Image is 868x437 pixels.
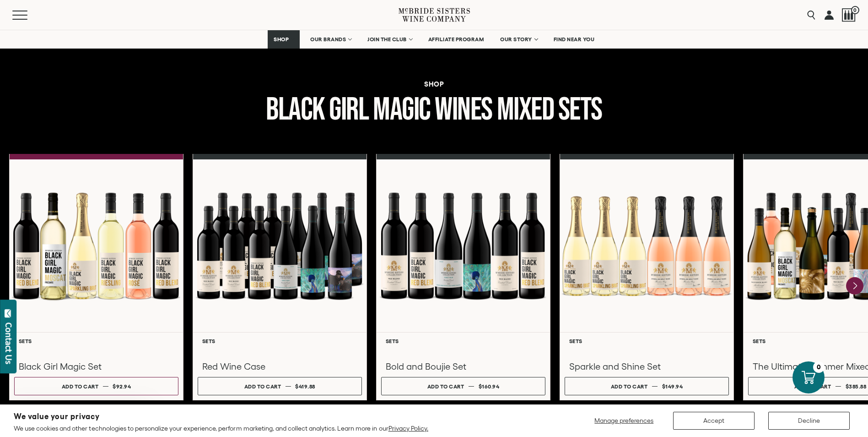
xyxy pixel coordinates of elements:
[19,338,174,344] h6: Sets
[361,30,418,49] a: JOIN THE CLUB
[9,154,183,400] a: Black Girl Magic Set Sets Black Girl Magic Set Add to cart $92.94
[569,338,724,344] h6: Sets
[554,36,595,43] span: FIND NEAR YOU
[19,361,174,372] h3: Black Girl Magic Set
[851,6,859,14] span: 0
[494,30,543,49] a: OUR STORY
[594,417,653,424] span: Manage preferences
[548,30,601,49] a: FIND NEAR YOU
[435,91,492,129] span: wines
[12,11,45,20] button: Mobile Menu Trigger
[113,383,131,389] span: $92.94
[497,91,554,129] span: Mixed
[611,380,648,393] div: Add to cart
[813,361,825,373] div: 0
[310,36,346,43] span: OUR BRANDS
[202,361,357,372] h3: Red Wine Case
[589,412,659,430] button: Manage preferences
[14,424,428,432] p: We use cookies and other technologies to personalize your experience, perform marketing, and coll...
[427,380,464,393] div: Add to cart
[274,36,289,43] span: SHOP
[388,425,428,432] a: Privacy Policy.
[381,377,545,395] button: Add to cart $160.94
[198,377,362,395] button: Add to cart $419.88
[558,91,602,129] span: Sets
[202,338,357,344] h6: Sets
[62,380,99,393] div: Add to cart
[386,361,541,372] h3: Bold and Boujie Set
[304,30,357,49] a: OUR BRANDS
[500,36,532,43] span: OUR STORY
[268,30,300,49] a: SHOP
[569,361,724,372] h3: Sparkle and Shine Set
[4,322,13,364] div: Contact Us
[14,413,428,421] h2: We value your privacy
[422,30,490,49] a: AFFILIATE PROGRAM
[479,383,500,389] span: $160.94
[673,412,755,430] button: Accept
[794,380,831,393] div: Add to cart
[373,91,431,129] span: magic
[193,154,367,400] a: Red Wine Case Sets Red Wine Case Add to cart $419.88
[386,338,541,344] h6: Sets
[367,36,407,43] span: JOIN THE CLUB
[768,412,850,430] button: Decline
[244,380,281,393] div: Add to cart
[560,154,734,400] a: Sparkling and Shine Sparkling Set Sets Sparkle and Shine Set Add to cart $149.94
[428,36,484,43] span: AFFILIATE PROGRAM
[846,277,863,295] button: Next
[662,383,683,389] span: $149.94
[565,377,729,395] button: Add to cart $149.94
[14,377,178,395] button: Add to cart $92.94
[846,383,867,389] span: $385.88
[376,154,550,400] a: Bold & Boujie Red Wine Set Sets Bold and Boujie Set Add to cart $160.94
[329,91,368,129] span: girl
[266,91,325,129] span: black
[295,383,315,389] span: $419.88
